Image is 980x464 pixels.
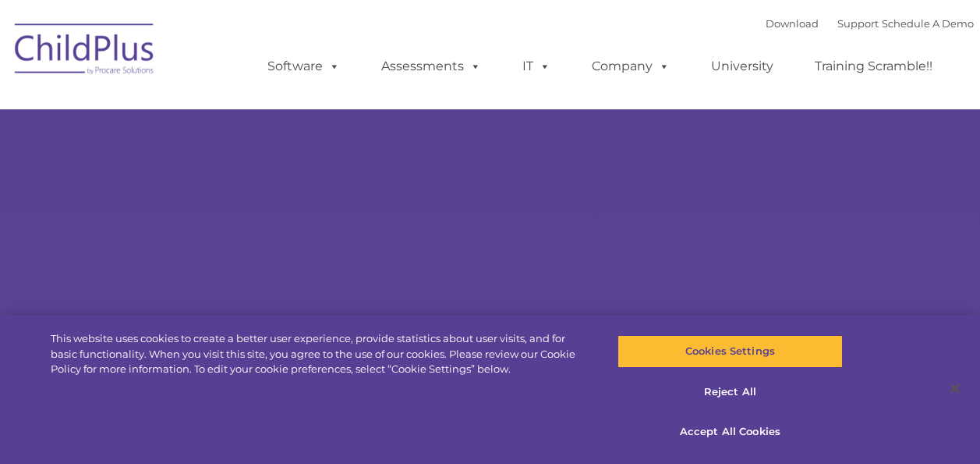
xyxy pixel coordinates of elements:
[695,51,789,82] a: University
[507,51,566,82] a: IT
[882,17,974,30] a: Schedule A Demo
[51,331,588,377] div: This website uses cookies to create a better user experience, provide statistics about user visit...
[617,376,843,409] button: Reject All
[252,51,356,82] a: Software
[766,17,819,30] a: Download
[576,51,685,82] a: Company
[766,17,974,30] font: |
[7,12,163,91] img: ChildPlus by Procare Solutions
[366,51,497,82] a: Assessments
[837,17,879,30] a: Support
[617,416,843,448] button: Accept All Cookies
[799,51,948,82] a: Training Scramble!!
[938,371,972,405] button: Close
[617,335,843,368] button: Cookies Settings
